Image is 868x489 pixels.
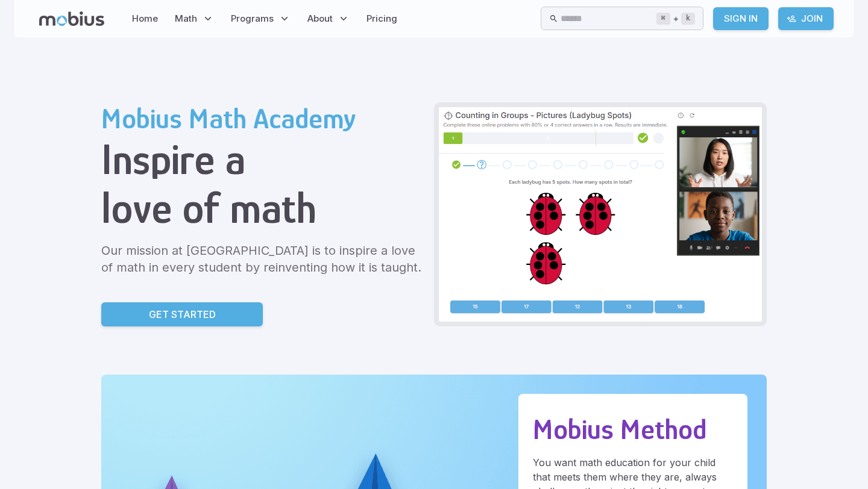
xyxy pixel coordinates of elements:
a: Pricing [363,5,401,33]
span: Programs [231,12,274,25]
kbd: k [681,13,695,25]
span: Math [175,12,197,25]
a: Sign In [713,7,769,30]
p: Our mission at [GEOGRAPHIC_DATA] is to inspire a love of math in every student by reinventing how... [101,242,424,276]
img: Grade 2 Class [439,107,762,322]
a: Join [778,7,834,30]
a: Get Started [101,302,263,326]
h2: Mobius Method [533,413,733,446]
kbd: ⌘ [656,13,670,25]
span: About [307,12,333,25]
div: + [656,11,695,26]
h1: Inspire a [101,135,424,184]
h2: Mobius Math Academy [101,102,424,135]
p: Get Started [149,307,216,322]
a: Home [128,5,162,33]
h1: love of math [101,184,424,232]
